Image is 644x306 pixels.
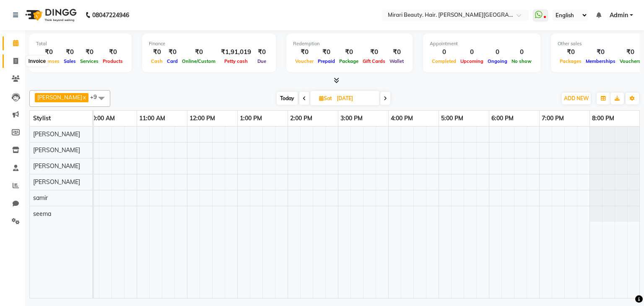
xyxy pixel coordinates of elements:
[255,58,268,64] span: Due
[430,40,534,47] div: Appointment
[26,56,48,66] div: Invoice
[33,178,80,186] span: [PERSON_NAME]
[618,47,643,57] div: ₹0
[293,47,316,57] div: ₹0
[82,94,86,101] a: x
[489,112,516,124] a: 6:00 PM
[62,47,78,57] div: ₹0
[254,47,269,57] div: ₹0
[584,47,618,57] div: ₹0
[180,58,218,64] span: Online/Custom
[87,112,117,124] a: 10:00 AM
[584,58,618,64] span: Memberships
[33,194,48,202] span: samir
[33,130,80,138] span: [PERSON_NAME]
[337,58,361,64] span: Package
[78,47,101,57] div: ₹0
[562,93,591,104] button: ADD NEW
[316,58,337,64] span: Prepaid
[361,47,387,57] div: ₹0
[33,210,51,218] span: seema
[558,47,584,57] div: ₹0
[33,114,51,122] span: Stylist
[387,58,406,64] span: Wallet
[78,58,101,64] span: Services
[439,112,465,124] a: 5:00 PM
[338,112,365,124] a: 3:00 PM
[165,47,180,57] div: ₹0
[21,3,79,27] img: logo
[430,47,458,57] div: 0
[37,94,82,101] span: [PERSON_NAME]
[509,47,534,57] div: 0
[337,47,361,57] div: ₹0
[618,58,643,64] span: Vouchers
[149,47,165,57] div: ₹0
[458,47,486,57] div: 0
[149,58,165,64] span: Cash
[238,112,264,124] a: 1:00 PM
[149,40,269,47] div: Finance
[317,95,334,101] span: Sat
[36,47,62,57] div: ₹0
[288,112,314,124] a: 2:00 PM
[92,3,129,27] b: 08047224946
[62,58,78,64] span: Sales
[137,112,167,124] a: 11:00 AM
[101,47,125,57] div: ₹0
[387,47,406,57] div: ₹0
[430,58,458,64] span: Completed
[486,47,509,57] div: 0
[540,112,566,124] a: 7:00 PM
[610,11,628,20] span: Admin
[218,47,254,57] div: ₹1,91,019
[222,58,250,64] span: Petty cash
[361,58,387,64] span: Gift Cards
[458,58,486,64] span: Upcoming
[101,58,125,64] span: Products
[558,58,584,64] span: Packages
[564,95,589,101] span: ADD NEW
[90,93,103,100] span: +9
[334,92,376,105] input: 2025-08-30
[590,112,616,124] a: 8:00 PM
[33,162,80,170] span: [PERSON_NAME]
[165,58,180,64] span: Card
[293,40,406,47] div: Redemption
[509,58,534,64] span: No show
[187,112,217,124] a: 12:00 PM
[293,58,316,64] span: Voucher
[36,40,125,47] div: Total
[180,47,218,57] div: ₹0
[316,47,337,57] div: ₹0
[486,58,509,64] span: Ongoing
[389,112,415,124] a: 4:00 PM
[33,146,80,154] span: [PERSON_NAME]
[277,92,298,105] span: Today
